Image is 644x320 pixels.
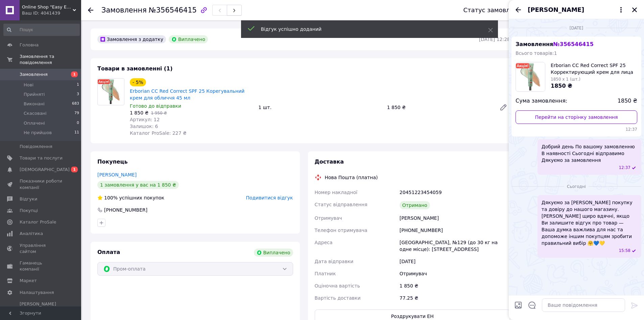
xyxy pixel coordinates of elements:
span: Товари в замовленні (1) [97,65,173,72]
span: [DATE] [567,25,586,31]
input: Пошук [3,24,80,36]
span: Замовлення [101,6,147,14]
span: Erborian CC Red Correct SPF 25 Корректирующий крем для лица 45 мл [551,62,637,76]
div: Повернутися назад [88,7,93,14]
span: № 356546415 [553,41,593,47]
span: Дякуємо за [PERSON_NAME] покупку та довіру до нашого магазину. [PERSON_NAME] щиро вдячні, якщо Ви... [542,199,637,247]
a: Erborian CC Red Correct SPF 25 Корегувальний крем для обличчя 45 мл [130,88,244,101]
span: Аналітика [20,231,43,237]
span: 3 [77,91,79,98]
span: Номер накладної [315,190,358,195]
div: [GEOGRAPHIC_DATA], №129 (до 30 кг на одне місце): [STREET_ADDRESS] [398,236,511,255]
span: Всього товарів: 1 [516,50,557,56]
span: [DEMOGRAPHIC_DATA] [20,167,70,173]
span: Залишок: 6 [130,124,158,129]
span: [PERSON_NAME] [528,5,584,14]
div: Отримувач [398,268,511,280]
span: [PERSON_NAME] та рахунки [20,301,63,320]
button: Назад [514,6,522,14]
span: Відгуки [20,196,37,202]
button: Закрити [630,6,639,14]
span: 12:37 10.08.2025 [619,165,630,171]
button: Відкрити шаблони відповідей [528,301,536,310]
img: Erborian CC Red Correct SPF 25 Корегувальний крем для обличчя 45 мл [98,79,124,105]
div: Статус замовлення [463,7,525,14]
span: Оплачені [24,120,45,126]
div: 12.08.2025 [511,183,641,190]
div: 1 шт. [256,103,384,112]
button: [PERSON_NAME] [528,5,625,14]
span: 11 [74,130,79,136]
span: 1 [77,82,79,88]
span: 1850 ₴ [551,83,572,89]
span: Оплата [97,249,120,255]
div: Ваш ID: 4041439 [22,10,81,16]
span: Сума замовлення: [516,97,567,105]
span: 1 [71,167,78,172]
span: Online Shop "Easy Evolution" [22,4,73,10]
div: 10.08.2025 [511,24,641,31]
span: Добрий день По вашому замовленню В наявності Сьогодні відправимо Дякуємо за замовлення [542,143,637,164]
span: Гаманець компанії [20,260,63,272]
span: Каталог ProSale: 227 ₴ [130,130,187,136]
div: [PHONE_NUMBER] [398,224,511,236]
div: 77.25 ₴ [398,292,511,304]
span: Телефон отримувача [315,228,367,233]
div: Замовлення з додатку [97,35,166,43]
div: Відгук успішно доданий [261,26,471,33]
span: 12:37 10.08.2025 [516,127,637,132]
span: Подивитися відгук [246,195,293,200]
span: Прийняті [24,91,45,98]
div: [PHONE_NUMBER] [103,207,148,213]
span: Артикул: 12 [130,117,160,122]
div: [DATE] [398,255,511,268]
span: Не прийшов [24,130,52,136]
div: 20451223454059 [398,186,511,198]
span: Замовлення [20,71,48,78]
span: Доставка [315,158,344,165]
span: Товари та послуги [20,155,63,161]
span: Виконані [24,101,45,107]
span: Нові [24,82,33,88]
div: 1 850 ₴ [398,280,511,292]
span: Дата відправки [315,259,354,264]
span: Скасовані [24,110,47,116]
span: 1850 x 1 (шт.) [551,77,580,82]
div: успішних покупок [97,194,164,201]
span: Головна [20,42,39,48]
span: 0 [77,120,79,126]
span: 1 [71,71,78,77]
img: 6786141081_w200_h200_erborian-cc-red.jpg [516,62,545,91]
span: Замовлення [516,41,594,47]
span: Адреса [315,240,333,245]
span: Налаштування [20,290,54,296]
span: Сьогодні [564,184,589,190]
span: Платник [315,271,336,276]
div: - 5% [130,78,146,86]
a: Перейти на сторінку замовлення [516,110,637,124]
span: Покупець [97,158,128,165]
span: Оціночна вартість [315,283,360,289]
span: Повідомлення [20,144,52,150]
a: Редагувати [497,101,510,114]
div: 1 850 ₴ [384,103,494,112]
div: Виплачено [169,35,208,43]
span: 683 [72,101,79,107]
span: Маркет [20,278,37,284]
span: Готово до відправки [130,103,181,109]
span: 79 [74,110,79,116]
span: №356546415 [149,6,197,14]
div: [PERSON_NAME] [398,212,511,224]
span: Каталог ProSale [20,219,56,225]
div: Виплачено [254,249,293,257]
span: 100% [104,195,118,200]
span: Показники роботи компанії [20,178,63,190]
span: 1850 ₴ [618,97,637,105]
span: Управління сайтом [20,242,63,255]
a: [PERSON_NAME] [97,172,137,177]
span: Замовлення та повідомлення [20,54,81,66]
span: 1 850 ₴ [130,110,148,115]
span: Отримувач [315,215,342,221]
span: Статус відправлення [315,202,367,207]
div: 1 замовлення у вас на 1 850 ₴ [97,181,179,189]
